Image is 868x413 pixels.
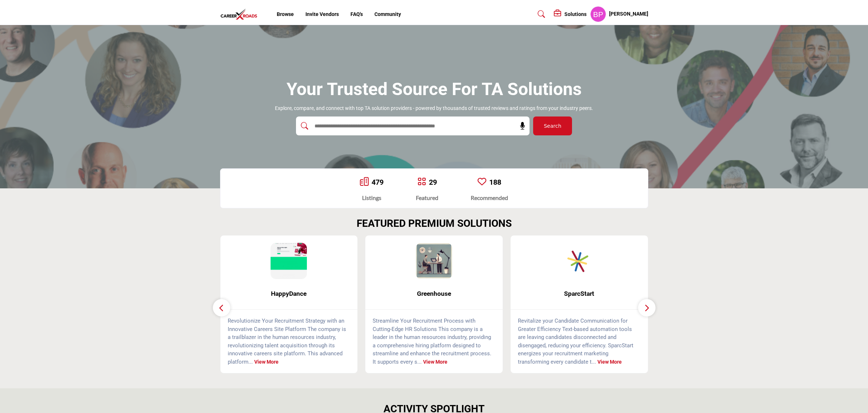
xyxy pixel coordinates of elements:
[511,284,648,303] a: SparcStart
[254,359,279,365] a: View More
[522,284,637,303] b: SparcStart
[471,193,508,202] div: Recommended
[518,317,641,366] p: Revitalize your Candidate Communication for Greater Efficiency Text-based automation tools are le...
[429,178,437,187] a: 29
[365,284,503,303] a: Greenhouse
[478,177,486,187] a: Go to Recommended
[423,359,447,365] a: View More
[248,359,253,365] span: ...
[277,11,294,17] a: Browse
[373,317,495,366] p: Streamline Your Recruitment Process with Cutting-Edge HR Solutions This company is a leader in th...
[533,116,572,135] button: Search
[360,193,384,202] div: Listings
[554,10,587,19] div: Solutions
[350,11,363,17] a: FAQ's
[561,243,597,279] img: SparcStart
[597,359,622,365] a: View More
[271,243,307,279] img: HappyDance
[376,289,492,298] span: Greenhouse
[220,8,261,20] img: Site Logo
[564,11,587,17] h5: Solutions
[417,359,422,365] span: ...
[374,11,401,17] a: Community
[590,6,606,22] button: Show hide supplier dropdown
[417,177,426,187] a: Go to Featured
[228,317,350,366] p: Revolutionize Your Recruitment Strategy with an Innovative Careers Site Platform The company is a...
[357,217,512,230] h2: FEATURED PREMIUM SOLUTIONS
[544,122,561,130] span: Search
[531,8,550,20] a: Search
[522,289,637,298] span: SparcStart
[287,78,582,101] h1: Your Trusted Source for TA Solutions
[489,178,501,187] a: 188
[376,284,492,303] b: Greenhouse
[592,359,596,365] span: ...
[231,284,347,303] b: HappyDance
[416,193,438,202] div: Featured
[231,289,347,298] span: HappyDance
[305,11,339,17] a: Invite Vendors
[609,11,648,18] h5: [PERSON_NAME]
[220,284,358,303] a: HappyDance
[275,105,593,112] p: Explore, compare, and connect with top TA solution providers - powered by thousands of trusted re...
[372,178,384,187] a: 479
[416,243,452,279] img: Greenhouse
